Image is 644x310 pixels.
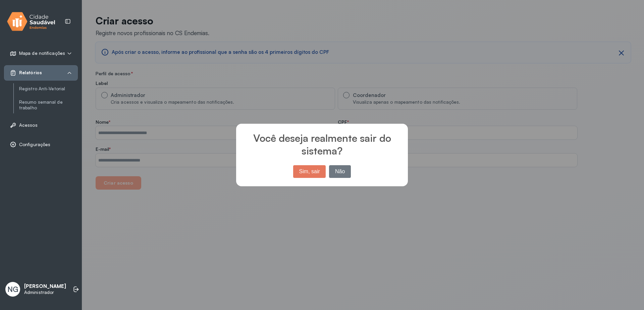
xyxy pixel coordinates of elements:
h2: Você deseja realmente sair do sistema? [236,124,408,157]
span: NG [7,285,18,294]
button: Não [329,165,351,178]
button: Sim, sair [293,165,326,178]
span: Acessos [19,122,38,128]
a: Resumo semanal de trabalho [19,99,78,111]
a: Registro Anti-Vetorial [19,86,78,92]
span: Configurações [19,142,50,147]
span: Relatórios [19,70,42,76]
p: [PERSON_NAME] [24,283,66,290]
span: Mapa de notificações [19,50,65,56]
p: Administrador [24,290,66,295]
img: logo.svg [7,11,55,32]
